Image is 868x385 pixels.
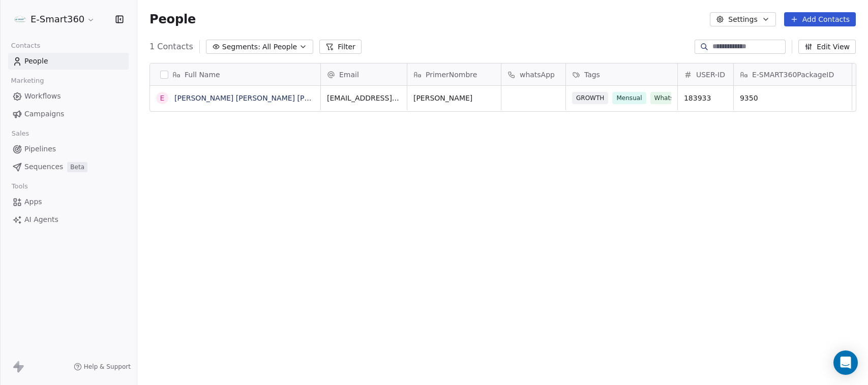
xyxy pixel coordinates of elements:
a: [PERSON_NAME] [PERSON_NAME] [PERSON_NAME] [174,94,356,102]
span: GROWTH [572,92,608,104]
span: People [24,56,48,67]
span: Apps [24,197,42,207]
a: Workflows [8,88,129,105]
span: Segments: [222,42,260,52]
span: Beta [67,162,87,172]
a: SequencesBeta [8,158,129,175]
span: Tools [7,179,32,194]
a: Campaigns [8,106,129,122]
button: Add Contacts [784,12,856,26]
span: Marketing [7,73,48,88]
span: Mensual [612,92,646,104]
span: 9350 [740,93,846,103]
a: AI Agents [8,211,129,228]
span: 183933 [684,93,727,103]
span: All People [262,42,297,52]
div: Email [321,63,407,85]
span: 1 Contacts [149,41,193,53]
div: grid [150,86,321,378]
span: Sales [7,126,34,141]
div: Tags [566,63,677,85]
div: Open Intercom Messenger [833,350,858,375]
span: AI Agents [24,214,58,225]
button: Filter [319,40,362,54]
div: USER-ID [678,63,733,85]
a: Pipelines [8,141,129,157]
span: Workflows [24,91,61,102]
div: whatsApp [501,63,565,85]
span: Contacts [7,38,45,53]
span: Full Name [185,70,220,80]
img: -.png [14,13,26,25]
a: People [8,53,129,70]
span: Pipelines [24,144,56,154]
button: Settings [710,12,775,26]
span: Sequences [24,162,63,172]
span: [EMAIL_ADDRESS][DOMAIN_NAME] [327,93,401,103]
span: [PERSON_NAME] [413,93,495,103]
span: E-SMART360PackageID [752,70,834,80]
span: Tags [584,70,600,80]
span: Email [339,70,359,80]
span: whatsApp [520,70,555,80]
button: E-Smart360 [12,11,97,28]
a: Apps [8,194,129,210]
div: PrimerNombre [407,63,501,85]
span: E-Smart360 [31,13,84,26]
div: Full Name [150,63,320,85]
span: PrimerNombre [426,70,477,80]
span: WhatsApp [650,92,690,104]
div: E-SMART360PackageID [734,63,852,85]
div: E [160,93,165,104]
span: People [149,12,196,27]
button: Edit View [798,40,856,54]
a: Help & Support [74,363,131,371]
span: Help & Support [84,363,131,371]
span: USER-ID [696,70,725,80]
span: Campaigns [24,109,64,119]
